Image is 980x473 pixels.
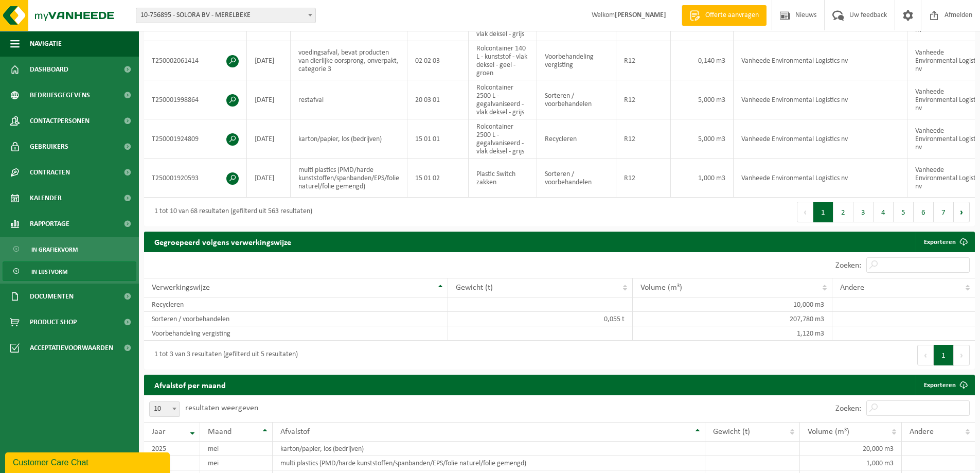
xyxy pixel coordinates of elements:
span: Offerte aanvragen [703,10,761,21]
button: 7 [934,202,954,222]
td: Recycleren [537,119,616,159]
h2: Afvalstof per maand [144,375,236,395]
a: Exporteren [916,375,974,395]
td: Voorbehandeling vergisting [144,326,448,341]
span: Jaar [152,428,166,436]
td: 20 03 01 [407,80,469,119]
button: 2 [833,202,853,222]
span: Dashboard [30,57,68,82]
span: Andere [910,428,934,436]
span: Gewicht (t) [456,284,493,292]
span: Verwerkingswijze [152,284,210,292]
iframe: chat widget [5,450,172,473]
td: 1,120 m3 [633,326,832,341]
button: 4 [874,202,894,222]
span: Gebruikers [30,134,68,160]
td: Voorbehandeling vergisting [537,41,616,80]
td: [DATE] [247,41,291,80]
td: 1,000 m3 [671,159,734,198]
label: Zoeken: [835,261,861,270]
td: restafval [291,80,407,119]
label: Zoeken: [835,405,861,413]
td: R12 [616,80,671,119]
td: 20,000 m3 [800,442,902,456]
td: 5,000 m3 [671,119,734,159]
td: Rolcontainer 2500 L - gegalvaniseerd - vlak deksel - grijs [469,119,537,159]
td: 2025 [144,456,200,470]
span: Maand [208,428,231,436]
a: Exporteren [916,232,974,252]
button: Next [954,202,970,222]
span: Documenten [30,284,74,309]
button: Previous [917,345,934,365]
td: Vanheede Environmental Logistics nv [734,41,907,80]
button: Previous [797,202,813,222]
td: 0,055 t [448,312,633,326]
td: 5,000 m3 [671,80,734,119]
td: R12 [616,159,671,198]
td: mei [200,442,273,456]
h2: Gegroepeerd volgens verwerkingswijze [144,232,301,252]
td: [DATE] [247,80,291,119]
td: 15 01 01 [407,119,469,159]
span: Volume (m³) [640,284,682,292]
td: T250002061414 [144,41,247,80]
td: multi plastics (PMD/harde kunststoffen/spanbanden/EPS/folie naturel/folie gemengd) [291,159,407,198]
span: 10 [150,402,180,416]
td: Plastic Switch zakken [469,159,537,198]
td: karton/papier, los (bedrijven) [273,442,705,456]
td: R12 [616,41,671,80]
button: 3 [853,202,874,222]
span: Contactpersonen [30,108,90,134]
span: Kalender [30,185,62,211]
td: [DATE] [247,119,291,159]
td: Vanheede Environmental Logistics nv [734,159,907,198]
td: T250001920593 [144,159,247,198]
td: Sorteren / voorbehandelen [144,312,448,326]
td: Vanheede Environmental Logistics nv [734,119,907,159]
td: voedingsafval, bevat producten van dierlijke oorsprong, onverpakt, categorie 3 [291,41,407,80]
span: Acceptatievoorwaarden [30,335,113,361]
a: Offerte aanvragen [682,5,767,26]
div: 1 tot 3 van 3 resultaten (gefilterd uit 5 resultaten) [149,346,298,364]
span: Contracten [30,160,70,185]
td: Vanheede Environmental Logistics nv [734,80,907,119]
td: 15 01 02 [407,159,469,198]
a: In grafiekvorm [3,239,136,259]
span: 10-756895 - SOLORA BV - MERELBEKE [136,8,316,23]
td: T250001998864 [144,80,247,119]
button: 5 [894,202,914,222]
td: [DATE] [247,159,291,198]
td: Sorteren / voorbehandelen [537,159,616,198]
span: In lijstvorm [31,262,67,282]
span: Product Shop [30,309,77,335]
td: R12 [616,119,671,159]
span: 10-756895 - SOLORA BV - MERELBEKE [136,8,315,23]
strong: [PERSON_NAME] [615,11,666,19]
td: 10,000 m3 [633,297,832,312]
span: Navigatie [30,31,62,57]
span: Volume (m³) [808,428,849,436]
label: resultaten weergeven [185,404,258,412]
td: Rolcontainer 2500 L - gegalvaniseerd - vlak deksel - grijs [469,80,537,119]
td: karton/papier, los (bedrijven) [291,119,407,159]
td: 2025 [144,442,200,456]
span: Andere [840,284,864,292]
td: 0,140 m3 [671,41,734,80]
td: Recycleren [144,297,448,312]
td: multi plastics (PMD/harde kunststoffen/spanbanden/EPS/folie naturel/folie gemengd) [273,456,705,470]
td: Sorteren / voorbehandelen [537,80,616,119]
button: 6 [914,202,934,222]
td: Rolcontainer 140 L - kunststof - vlak deksel - geel - groen [469,41,537,80]
span: In grafiekvorm [31,240,78,259]
td: T250001924809 [144,119,247,159]
button: Next [954,345,970,365]
span: Rapportage [30,211,69,237]
span: 10 [149,401,180,417]
button: 1 [813,202,833,222]
span: Bedrijfsgegevens [30,82,90,108]
td: mei [200,456,273,470]
div: 1 tot 10 van 68 resultaten (gefilterd uit 563 resultaten) [149,203,312,221]
span: Gewicht (t) [713,428,750,436]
